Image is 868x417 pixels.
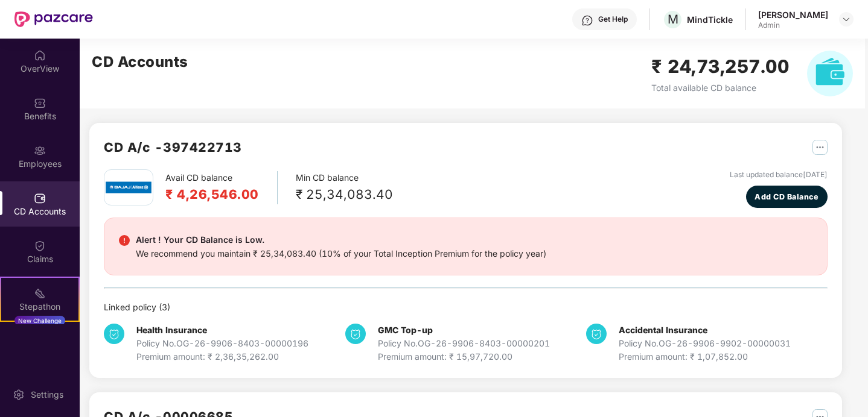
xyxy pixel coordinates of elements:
div: Policy No. OG-26-9906-8403-00000196 [136,337,308,350]
img: svg+xml;base64,PHN2ZyBpZD0iU2V0dGluZy0yMHgyMCIgeG1sbnM9Imh0dHA6Ly93d3cudzMub3JnLzIwMDAvc3ZnIiB3aW... [13,389,25,401]
div: Min CD balance [296,171,393,204]
img: svg+xml;base64,PHN2ZyB4bWxucz0iaHR0cDovL3d3dy53My5vcmcvMjAwMC9zdmciIHdpZHRoPSIzNCIgaGVpZ2h0PSIzNC... [345,324,366,344]
div: Premium amount: ₹ 1,07,852.00 [619,350,791,363]
div: Avail CD balance [165,171,278,204]
div: Get Help [598,14,628,24]
h2: ₹ 24,73,257.00 [651,52,789,81]
div: Alert ! Your CD Balance is Low. [136,233,546,247]
b: Accidental Insurance [619,325,707,335]
img: svg+xml;base64,PHN2ZyB4bWxucz0iaHR0cDovL3d3dy53My5vcmcvMjAwMC9zdmciIHdpZHRoPSIyNSIgaGVpZ2h0PSIyNS... [812,140,828,155]
img: svg+xml;base64,PHN2ZyBpZD0iQ0RfQWNjb3VudHMiIGRhdGEtbmFtZT0iQ0QgQWNjb3VudHMiIHhtbG5zPSJodHRwOi8vd3... [34,192,46,204]
div: Policy No. OG-26-9906-8403-00000201 [378,337,550,350]
div: We recommend you maintain ₹ 25,34,083.40 (10% of your Total Inception Premium for the policy year) [136,247,546,260]
img: svg+xml;base64,PHN2ZyB4bWxucz0iaHR0cDovL3d3dy53My5vcmcvMjAwMC9zdmciIHdpZHRoPSIyMSIgaGVpZ2h0PSIyMC... [34,287,46,299]
div: Linked policy ( 3 ) [104,301,828,314]
h2: CD A/c - 397422713 [104,137,242,157]
div: Settings [27,389,67,401]
span: M [668,12,678,27]
img: svg+xml;base64,PHN2ZyB4bWxucz0iaHR0cDovL3d3dy53My5vcmcvMjAwMC9zdmciIHhtbG5zOnhsaW5rPSJodHRwOi8vd3... [807,51,853,96]
img: svg+xml;base64,PHN2ZyBpZD0iRW1wbG95ZWVzIiB4bWxucz0iaHR0cDovL3d3dy53My5vcmcvMjAwMC9zdmciIHdpZHRoPS... [34,145,46,157]
h2: CD Accounts [92,51,188,74]
img: svg+xml;base64,PHN2ZyBpZD0iQ2xhaW0iIHhtbG5zPSJodHRwOi8vd3d3LnczLm9yZy8yMDAwL3N2ZyIgd2lkdGg9IjIwIi... [34,240,46,252]
div: Stepathon [1,301,78,313]
b: Health Insurance [136,325,207,335]
img: svg+xml;base64,PHN2ZyBpZD0iSG9tZSIgeG1sbnM9Imh0dHA6Ly93d3cudzMub3JnLzIwMDAvc3ZnIiB3aWR0aD0iMjAiIG... [34,49,46,61]
div: Admin [758,20,828,30]
div: ₹ 25,34,083.40 [296,184,393,204]
img: svg+xml;base64,PHN2ZyBpZD0iSGVscC0zMngzMiIgeG1sbnM9Imh0dHA6Ly93d3cudzMub3JnLzIwMDAvc3ZnIiB3aWR0aD... [581,14,593,27]
span: Add CD Balance [755,191,819,203]
img: svg+xml;base64,PHN2ZyB4bWxucz0iaHR0cDovL3d3dy53My5vcmcvMjAwMC9zdmciIHdpZHRoPSIzNCIgaGVpZ2h0PSIzNC... [586,324,607,344]
button: Add CD Balance [746,186,828,208]
img: svg+xml;base64,PHN2ZyBpZD0iRHJvcGRvd24tMzJ4MzIiIHhtbG5zPSJodHRwOi8vd3d3LnczLm9yZy8yMDAwL3N2ZyIgd2... [841,14,851,24]
img: svg+xml;base64,PHN2ZyBpZD0iRGFuZ2VyX2FsZXJ0IiBkYXRhLW5hbWU9IkRhbmdlciBhbGVydCIgeG1sbnM9Imh0dHA6Ly... [119,235,130,246]
img: bajaj.png [106,173,152,202]
div: MindTickle [687,14,733,25]
div: Last updated balance [DATE] [730,169,828,181]
b: GMC Top-up [378,325,433,335]
span: Total available CD balance [651,83,756,93]
div: [PERSON_NAME] [758,9,828,20]
img: svg+xml;base64,PHN2ZyB4bWxucz0iaHR0cDovL3d3dy53My5vcmcvMjAwMC9zdmciIHdpZHRoPSIzNCIgaGVpZ2h0PSIzNC... [104,324,124,344]
div: Premium amount: ₹ 15,97,720.00 [378,350,550,363]
h2: ₹ 4,26,546.00 [165,184,259,204]
img: svg+xml;base64,PHN2ZyBpZD0iQmVuZWZpdHMiIHhtbG5zPSJodHRwOi8vd3d3LnczLm9yZy8yMDAwL3N2ZyIgd2lkdGg9Ij... [34,97,46,109]
div: New Challenge [14,316,65,325]
img: New Pazcare Logo [14,11,93,27]
div: Policy No. OG-26-9906-9902-00000031 [619,337,791,350]
div: Premium amount: ₹ 2,36,35,262.00 [136,350,308,363]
